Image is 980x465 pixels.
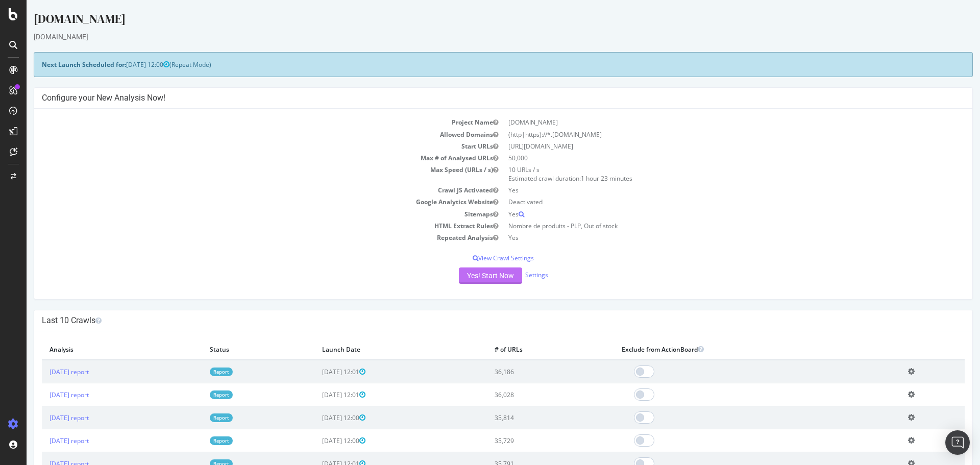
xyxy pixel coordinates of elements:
th: Exclude from ActionBoard [587,339,874,360]
p: View Crawl Settings [15,254,938,262]
td: Repeated Analysis [15,232,477,243]
span: [DATE] 12:00 [296,413,339,422]
a: [DATE] report [23,390,62,399]
strong: Next Launch Scheduled for: [15,60,100,69]
th: Launch Date [288,339,460,360]
td: 50,000 [477,152,938,164]
a: Report [183,436,206,445]
button: Yes! Start Now [432,267,496,284]
td: Yes [477,208,938,220]
td: (http|https)://*.[DOMAIN_NAME] [477,129,938,140]
td: 36,186 [460,360,587,383]
div: [DOMAIN_NAME] [7,10,946,32]
td: [DOMAIN_NAME] [477,116,938,128]
a: [DATE] report [23,436,62,445]
td: Max Speed (URLs / s) [15,164,477,184]
td: Max # of Analysed URLs [15,152,477,164]
a: [DATE] report [23,413,62,422]
td: Project Name [15,116,477,128]
a: Report [183,413,206,422]
span: 1 hour 23 minutes [554,174,606,183]
td: Deactivated [477,196,938,208]
th: # of URLs [460,339,587,360]
div: (Repeat Mode) [7,52,946,77]
td: Nombre de produits - PLP, Out of stock [477,220,938,232]
td: Sitemaps [15,208,477,220]
td: Start URLs [15,140,477,152]
h4: Last 10 Crawls [15,315,938,326]
td: Yes [477,232,938,243]
span: [DATE] 12:00 [296,436,339,445]
td: Crawl JS Activated [15,184,477,196]
h4: Configure your New Analysis Now! [15,93,938,103]
td: 35,814 [460,406,587,429]
td: 36,028 [460,383,587,406]
a: [DATE] report [23,368,62,376]
th: Status [176,339,288,360]
a: Report [183,390,206,399]
a: Report [183,368,206,376]
td: Google Analytics Website [15,196,477,208]
td: [URL][DOMAIN_NAME] [477,140,938,152]
span: [DATE] 12:01 [296,390,339,399]
td: 35,729 [460,429,587,452]
td: 10 URLs / s Estimated crawl duration: [477,164,938,184]
div: Open Intercom Messenger [945,430,970,455]
span: [DATE] 12:01 [296,368,339,376]
a: Settings [499,271,522,279]
span: [DATE] 12:00 [100,60,143,69]
th: Analysis [15,339,176,360]
td: Allowed Domains [15,129,477,140]
div: [DOMAIN_NAME] [7,32,946,42]
td: HTML Extract Rules [15,220,477,232]
td: Yes [477,184,938,196]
